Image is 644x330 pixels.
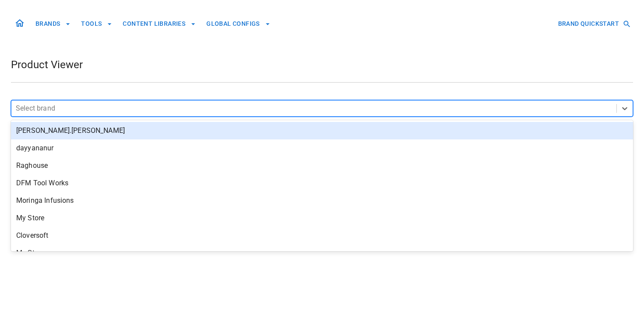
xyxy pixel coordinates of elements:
div: [PERSON_NAME].[PERSON_NAME] [11,122,633,139]
button: CONTENT LIBRARIES [119,16,199,32]
button: BRANDS [32,16,74,32]
div: DFM Tool Works [11,174,633,192]
h1: Product Viewer [11,58,83,72]
div: Cloversoft [11,227,633,244]
button: BRAND QUICKSTART [555,16,633,32]
div: My Store [11,244,633,262]
button: GLOBAL CONFIGS [203,16,274,32]
div: Raghouse [11,157,633,174]
div: My Store [11,209,633,227]
div: Moringa Infusions [11,192,633,209]
button: TOOLS [78,16,116,32]
div: dayyananur [11,139,633,157]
